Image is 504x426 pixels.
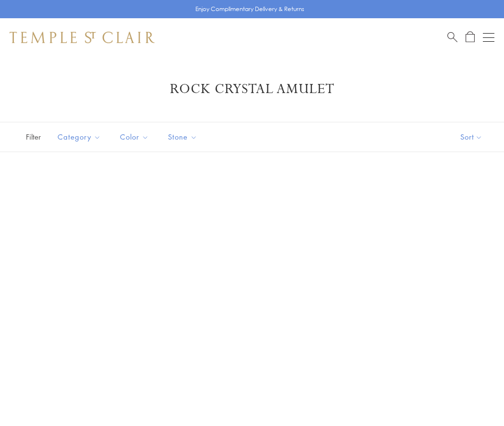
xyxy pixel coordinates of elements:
[466,31,475,43] a: Open Shopping Bag
[163,131,204,143] span: Stone
[483,32,494,43] button: Open navigation
[10,32,155,43] img: Temple St. Clair
[439,122,504,152] button: Show sort by
[195,4,304,14] p: Enjoy Complimentary Delivery & Returns
[53,131,108,143] span: Category
[161,126,204,148] button: Stone
[50,126,108,148] button: Category
[447,31,457,43] a: Search
[115,131,156,143] span: Color
[113,126,156,148] button: Color
[24,81,480,98] h1: Rock Crystal Amulet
